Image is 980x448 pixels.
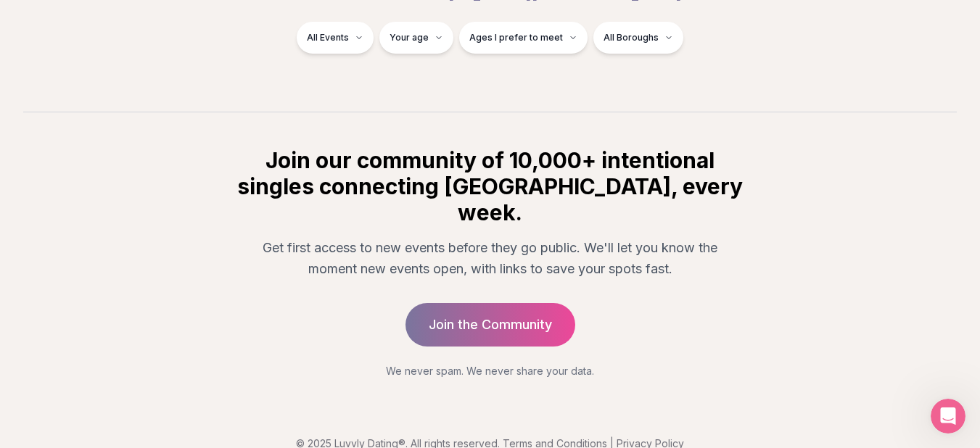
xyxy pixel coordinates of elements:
[604,32,659,43] span: All Boroughs
[235,147,746,225] h2: Join our community of 10,000+ intentional singles connecting [GEOGRAPHIC_DATA], every week.
[931,399,965,434] iframe: Intercom live chat
[593,22,683,54] button: All Boroughs
[390,32,429,43] span: Your age
[297,22,374,54] button: All Events
[247,237,734,280] p: Get first access to new events before they go public. We'll let you know the moment new events op...
[379,22,453,54] button: Your age
[405,303,575,347] a: Join the Community
[235,364,746,378] p: We never spam. We never share your data.
[459,22,588,54] button: Ages I prefer to meet
[307,32,349,43] span: All Events
[469,32,563,43] span: Ages I prefer to meet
